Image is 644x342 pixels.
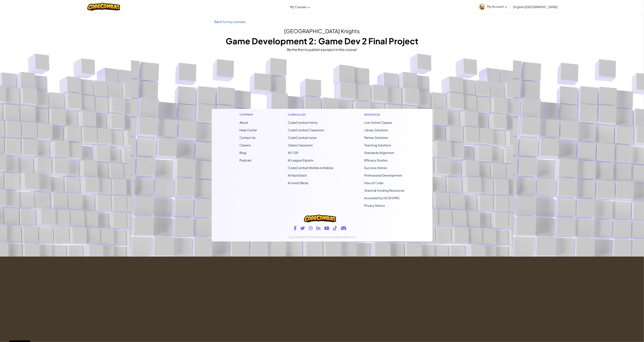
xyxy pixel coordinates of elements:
a: Success Stories [364,166,387,170]
div: Be the first to publish a project in this course! [215,47,430,52]
span: My Account [487,5,507,8]
a: Privacy Notice [364,204,385,208]
span: CodeCombat Home [288,121,318,125]
a: Careers [240,143,251,147]
a: My Courses [288,2,312,12]
img: avatar [479,4,485,10]
a: Blog [240,151,246,155]
a: Help Center [240,128,257,132]
a: My Account [477,1,509,13]
a: Podcast [240,158,252,162]
span: ©2024 CodeCombat Inc. [300,235,332,239]
a: Live Online Classes [364,121,392,125]
a: English ([GEOGRAPHIC_DATA]) [511,2,559,12]
a: CodeCombat Classroom [288,128,324,132]
a: AI League Esports [288,158,314,162]
a: About [240,121,248,125]
a: AP CSP [288,151,299,155]
a: Grants & Funding Resources [364,188,405,192]
img: CodeCombat logo [87,3,120,11]
a: AI HackStack [288,173,307,177]
a: CodeCombat Junior [288,136,317,140]
span: Copyright [288,235,300,239]
span: My Courses [290,5,307,9]
a: Ozaria Classroom [288,143,313,147]
a: Professional Development [364,173,402,177]
h1: Game Development 2: Game Dev 2 Final Project [215,35,430,47]
span: All Rights Reserved. [332,235,356,239]
a: Library Solutions [364,128,388,132]
a: Efficacy Studies [364,158,388,162]
a: Accessibility (ACR/VPAT) [364,196,400,200]
span: English ([GEOGRAPHIC_DATA]) [513,5,558,9]
h1: Resources [364,113,405,117]
span: Contact Us [240,136,256,140]
a: Partner Solutions [364,136,388,140]
h1: Company [240,113,257,117]
a: Back to my courses [215,19,246,24]
a: CodeCombat Worlds on Roblox [288,166,334,170]
h1: Curriculum [288,113,334,117]
a: AI Junior (Beta) [288,181,309,185]
a: Teaching Solutions [364,143,391,147]
a: Standards Alignment [364,151,394,155]
h2: [GEOGRAPHIC_DATA] Knights [215,27,430,35]
img: CodeCombat logo [304,215,336,222]
a: Hour of Code [364,181,384,185]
